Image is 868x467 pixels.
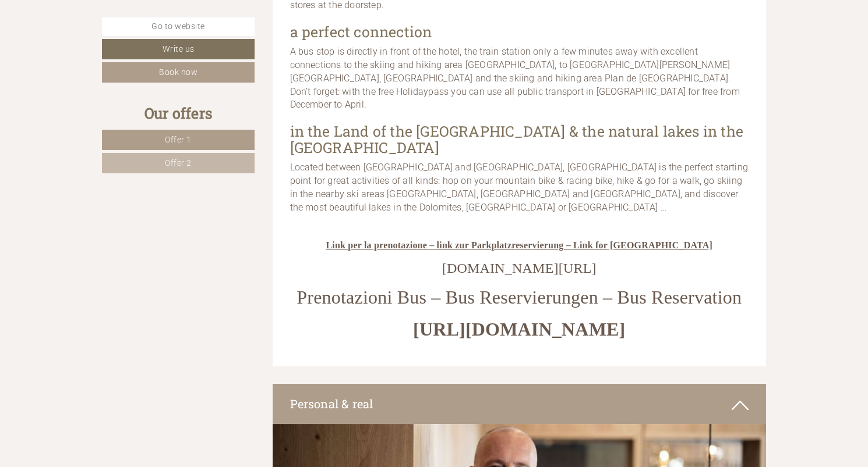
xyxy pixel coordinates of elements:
[413,319,625,340] span: [URL][DOMAIN_NAME]
[209,9,250,29] div: [DATE]
[9,32,142,67] div: Hello, how can we help you?
[297,287,742,308] span: Prenotazioni Bus – Bus Reservierungen – Bus Reservation
[18,57,136,65] small: 09:20
[290,24,749,40] h1: a perfect connection
[290,45,749,112] p: A bus stop is directly in front of the hotel, the train station only a few minutes away with exce...
[442,261,597,276] span: [DOMAIN_NAME][URL]
[102,62,255,83] a: Book now
[290,161,749,214] p: Located between [GEOGRAPHIC_DATA] and [GEOGRAPHIC_DATA], [GEOGRAPHIC_DATA] is the perfect startin...
[102,103,255,124] div: Our offers
[102,17,255,36] a: Go to website
[326,240,712,250] span: Link per la prenotazione – link zur Parkplatzreservierung – Link for [GEOGRAPHIC_DATA]
[290,123,749,155] h1: in the Land of the [GEOGRAPHIC_DATA] & the natural lakes in the [GEOGRAPHIC_DATA]
[273,384,767,424] div: Personal & real
[102,39,255,59] a: Write us
[404,306,459,327] button: Send
[165,135,192,144] span: Offer 1
[18,34,136,44] div: Hotel Simpaty
[165,158,192,167] span: Offer 2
